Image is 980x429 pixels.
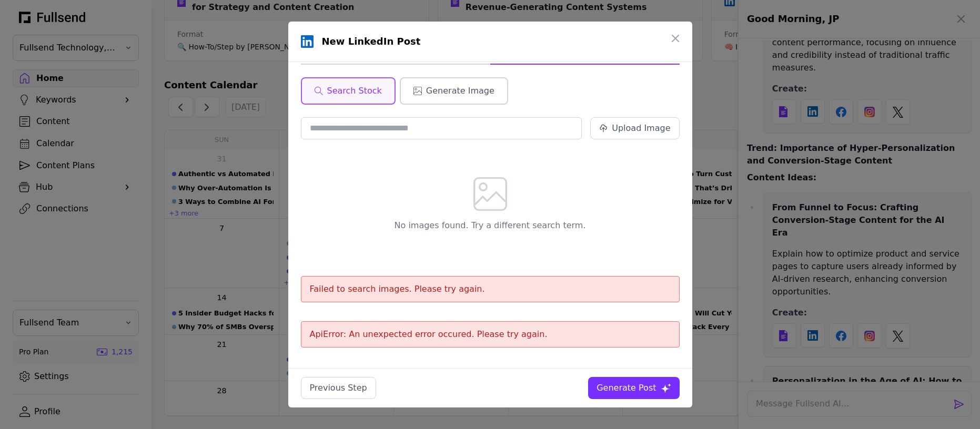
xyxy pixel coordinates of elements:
[612,122,670,135] div: Upload Image
[597,382,656,394] div: Generate Post
[400,77,508,105] button: Generate Image
[301,77,396,105] button: Search Stock
[588,377,679,399] button: Generate Post
[301,276,680,302] div: Failed to search images. Please try again.
[426,85,494,97] span: Generate Image
[327,85,382,97] span: Search Stock
[310,382,367,394] div: Previous Step
[301,219,680,232] p: No images found. Try a different search term.
[301,377,376,399] button: Previous Step
[590,117,679,139] button: Upload Image
[322,34,421,49] h1: New LinkedIn Post
[301,321,680,348] div: ApiError: An unexpected error occured. Please try again.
